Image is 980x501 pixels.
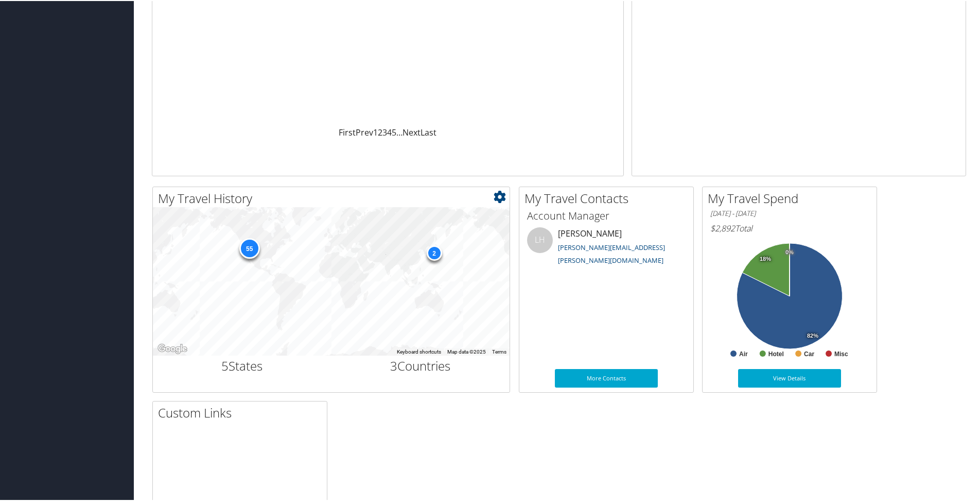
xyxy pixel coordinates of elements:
[339,126,356,137] a: First
[161,356,324,374] h2: States
[155,341,189,355] a: Open this area in Google Maps (opens a new window)
[421,126,436,137] a: Last
[155,341,189,355] img: Google
[807,332,818,338] tspan: 82%
[239,237,259,258] div: 55
[527,208,686,222] h3: Account Manager
[158,403,327,421] h2: Custom Links
[522,226,691,269] li: [PERSON_NAME]
[221,356,229,373] span: 5
[710,208,869,218] h6: [DATE] - [DATE]
[382,126,387,137] a: 3
[768,349,784,357] text: Hotel
[710,222,869,233] h6: Total
[555,368,658,387] a: More Contacts
[390,356,397,373] span: 3
[785,248,794,255] tspan: 0%
[396,126,402,137] span: …
[708,189,877,206] h2: My Travel Spend
[558,242,665,264] a: [PERSON_NAME][EMAIL_ADDRESS][PERSON_NAME][DOMAIN_NAME]
[710,222,735,233] span: $2,892
[447,348,486,354] span: Map data ©2025
[356,126,373,137] a: Prev
[426,244,442,260] div: 2
[738,368,841,387] a: View Details
[527,226,553,252] div: LH
[834,349,848,357] text: Misc
[524,189,693,206] h2: My Travel Contacts
[402,126,421,137] a: Next
[760,255,771,261] tspan: 18%
[739,349,748,357] text: Air
[378,126,382,137] a: 2
[397,347,441,355] button: Keyboard shortcuts
[387,126,392,137] a: 4
[804,349,814,357] text: Car
[339,356,502,374] h2: Countries
[492,348,506,354] a: Terms (opens in new tab)
[158,189,510,206] h2: My Travel History
[373,126,378,137] a: 1
[392,126,396,137] a: 5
